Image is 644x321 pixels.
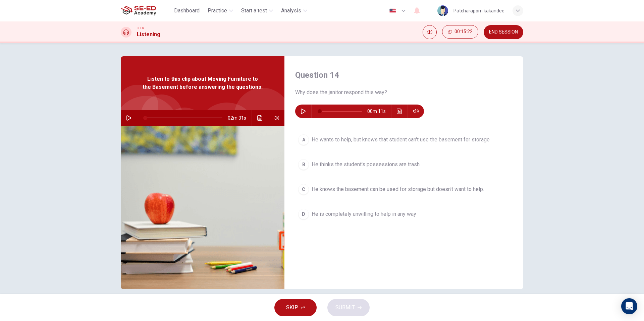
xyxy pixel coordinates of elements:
[312,210,416,218] span: He is completely unwilling to help in any way
[489,29,518,35] span: END SESSION
[295,70,513,80] h4: Question 14
[453,7,504,15] div: Patcharaporn kakandee
[298,184,309,195] div: C
[312,136,490,144] span: He wants to help, but knows that student can't use the basement for storage
[278,5,310,17] button: Analysis
[442,25,478,39] button: 00:15:22
[208,7,227,15] span: Practice
[295,131,513,148] button: AHe wants to help, but knows that student can't use the basement for storage
[281,7,301,15] span: Analysis
[423,25,437,39] div: Mute
[121,126,284,289] img: Listen to this clip about Moving Furniture to the Basement before answering the questions:
[274,299,317,316] button: SKIP
[171,5,202,17] button: Dashboard
[295,181,513,198] button: CHe knows the basement can be used for storage but doesn't want to help.
[312,185,484,193] span: He knows the basement can be used for storage but doesn't want to help.
[295,88,513,97] span: Why does the janitor respond this way?
[121,4,171,17] a: SE-ED Academy logo
[295,206,513,222] button: DHe is completely unwilling to help in any way
[295,156,513,173] button: BHe thinks the student's possessions are trash
[298,134,309,145] div: A
[298,159,309,170] div: B
[228,110,252,126] span: 02m 31s
[388,8,397,13] img: en
[442,25,478,39] div: Hide
[238,5,276,17] button: Start a test
[298,209,309,219] div: D
[205,5,236,17] button: Practice
[137,26,144,30] span: CEFR
[312,160,420,169] span: He thinks the student's possessions are trash
[484,25,523,39] button: END SESSION
[143,75,263,91] span: Listen to this clip about Moving Furniture to the Basement before answering the questions:
[367,105,391,118] span: 00m 11s
[121,4,156,17] img: SE-ED Academy logo
[454,29,473,35] span: 00:15:22
[621,298,637,314] div: Open Intercom Messenger
[286,303,298,312] span: SKIP
[394,105,405,118] button: Click to see the audio transcription
[174,7,200,15] span: Dashboard
[437,5,448,16] img: Profile picture
[241,7,267,15] span: Start a test
[137,30,160,39] h1: Listening
[255,110,265,126] button: Click to see the audio transcription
